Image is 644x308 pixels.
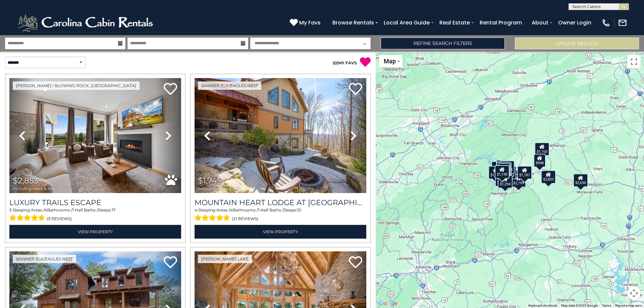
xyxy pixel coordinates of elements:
span: Map [384,58,396,65]
a: Rental Program [476,17,525,28]
a: Luxury Trails Escape [9,198,181,207]
div: $1,364 [488,166,503,179]
span: 1 Half Baths / [72,207,98,212]
button: Keyboard shortcuts [528,303,557,308]
a: My Favs [290,18,322,27]
div: $2,199 [511,174,526,187]
span: (21 reviews) [232,214,258,223]
div: $573 [498,163,510,176]
div: Sleeping Areas / Bathrooms / Sleeps: [9,207,181,223]
span: $1,745 [198,176,222,185]
a: Add to favorites [349,255,362,270]
a: Refine Search Filters [381,38,505,49]
div: $1,564 [500,161,515,174]
span: 4 [230,207,232,212]
a: Add to favorites [164,82,177,97]
div: $1,187 [517,166,532,179]
a: [PERSON_NAME] Lake [198,255,252,263]
a: About [528,17,552,28]
div: $1,509 [496,160,511,173]
a: Terms (opens in new tab) [602,304,611,307]
a: View Property [9,225,181,239]
span: 4 [44,207,47,212]
div: $2,853 [541,170,556,184]
img: mail-regular-white.png [618,18,627,27]
span: (3 reviews) [47,214,72,223]
a: Report a map error [615,304,642,307]
a: Add to favorites [349,82,362,97]
div: $1,222 [496,162,511,175]
span: ( ) [333,60,338,65]
h3: Mountain Heart Lodge at Eagles Nest [195,198,366,207]
button: Toggle fullscreen view [627,55,641,68]
button: Change map style [379,55,402,67]
img: phone-regular-white.png [601,18,611,27]
img: thumbnail_168695581.jpeg [9,78,181,193]
a: Owner Login [555,17,595,28]
div: $2,630 [573,173,588,187]
span: 0 [334,60,337,65]
a: View Property [195,225,366,239]
span: $2,853 [13,176,39,185]
span: 10 [297,207,301,212]
div: $1,745 [495,165,509,178]
span: Map data ©2025 Google [561,304,598,307]
a: (0)MY FAVS [333,60,357,65]
span: 5 [9,207,12,212]
a: Add to favorites [164,255,177,270]
a: Real Estate [436,17,473,28]
span: including taxes & fees [198,186,241,191]
div: $948 [534,153,546,167]
div: $1,165 [495,173,510,186]
div: $1,163 [535,142,549,156]
a: Banner Elk/Eagles Nest [13,255,76,263]
a: Mountain Heart Lodge at [GEOGRAPHIC_DATA] [195,198,366,207]
img: thumbnail_163263019.jpeg [195,78,366,193]
a: Local Area Guide [380,17,433,28]
span: 17 [112,207,115,212]
img: White-1-2.png [17,13,156,33]
a: Browse Rentals [329,17,377,28]
span: 1 Half Baths / [258,207,283,212]
a: [PERSON_NAME] / Blowing Rock, [GEOGRAPHIC_DATA] [13,81,140,90]
div: $1,294 [498,175,513,188]
img: Google [377,299,399,308]
div: Sleeping Areas / Bathrooms / Sleeps: [195,207,366,223]
span: My Favs [299,18,321,27]
a: Open this area in Google Maps (opens a new window) [377,299,399,308]
span: 4 [195,207,197,212]
span: including taxes & fees [13,186,56,191]
a: Banner Elk/Eagles Nest [198,81,261,90]
button: Update Results [515,38,639,49]
button: Map camera controls [627,287,641,300]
